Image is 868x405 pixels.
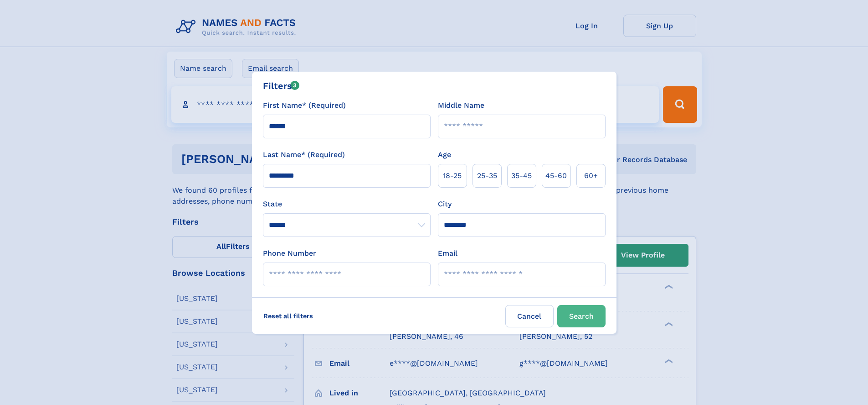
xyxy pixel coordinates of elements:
[584,170,598,181] span: 60+
[557,305,606,327] button: Search
[438,100,484,111] label: Middle Name
[257,305,319,327] label: Reset all filters
[263,79,300,93] div: Filters
[263,149,345,160] label: Last Name* (Required)
[263,248,316,259] label: Phone Number
[263,100,346,111] label: First Name* (Required)
[263,199,431,210] label: State
[505,305,554,327] label: Cancel
[443,170,462,181] span: 18‑25
[438,149,451,160] label: Age
[511,170,532,181] span: 35‑45
[438,248,457,259] label: Email
[477,170,497,181] span: 25‑35
[438,199,452,210] label: City
[545,170,567,181] span: 45‑60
